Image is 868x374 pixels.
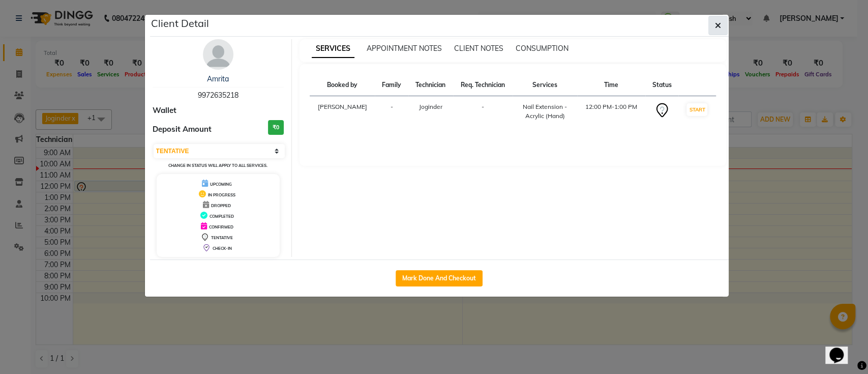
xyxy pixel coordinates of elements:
[454,44,503,53] span: CLIENT NOTES
[825,333,858,364] iframe: chat widget
[513,74,577,96] th: Services
[198,91,238,100] span: 9972635218
[453,96,513,127] td: -
[516,44,568,53] span: CONSUMPTION
[211,203,231,208] span: DROPPED
[453,74,513,96] th: Req. Technician
[207,74,229,83] a: Amrita
[310,74,375,96] th: Booked by
[375,74,408,96] th: Family
[268,120,284,135] h3: ₹0
[209,214,234,219] span: COMPLETED
[168,163,267,168] small: Change in status will apply to all services.
[153,124,212,135] span: Deposit Amount
[577,96,645,127] td: 12:00 PM-1:00 PM
[211,235,233,240] span: TENTATIVE
[203,39,233,70] img: avatar
[209,224,233,229] span: CONFIRMED
[408,74,453,96] th: Technician
[151,16,209,31] h5: Client Detail
[310,96,375,127] td: [PERSON_NAME]
[375,96,408,127] td: -
[213,246,232,251] span: CHECK-IN
[367,44,442,53] span: APPOINTMENT NOTES
[396,270,483,286] button: Mark Done And Checkout
[312,40,354,58] span: SERVICES
[208,192,235,197] span: IN PROGRESS
[645,74,679,96] th: Status
[210,182,232,187] span: UPCOMING
[153,105,176,117] span: Wallet
[519,102,571,121] div: Nail Extension - Acrylic (Hand)
[577,74,645,96] th: Time
[686,103,707,116] button: START
[419,103,442,110] span: Joginder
